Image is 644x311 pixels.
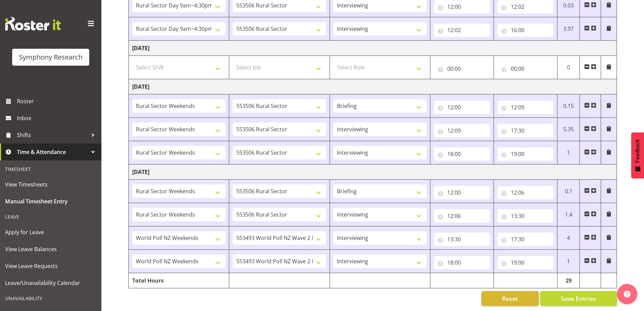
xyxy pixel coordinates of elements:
td: 1 [557,141,580,164]
img: help-xxl-2.png [624,291,630,297]
span: Manual Timesheet Entry [5,196,96,206]
a: View Leave Balances [2,241,100,258]
input: Click to select... [434,186,490,199]
td: 1 [557,250,580,273]
span: Leave/Unavailability Calendar [5,278,96,288]
td: [DATE] [129,79,617,94]
input: Click to select... [497,256,554,269]
td: [DATE] [129,41,617,56]
span: View Timesheets [5,179,96,190]
input: Click to select... [497,124,554,137]
td: 29 [557,273,580,288]
button: Feedback - Show survey [631,132,644,178]
input: Click to select... [434,232,490,246]
button: Reset [481,291,539,306]
input: Click to select... [497,209,554,223]
span: Apply for Leave [5,227,96,237]
span: Save Entries [561,294,596,303]
span: Reset [502,294,518,303]
div: Leave [2,210,100,224]
button: Save Entries [540,291,617,306]
input: Click to select... [434,124,490,137]
input: Click to select... [497,186,554,199]
td: 0.15 [557,94,580,118]
td: Total Hours [129,273,229,288]
span: View Leave Balances [5,244,96,254]
input: Click to select... [497,23,554,37]
input: Click to select... [497,101,554,114]
td: [DATE] [129,164,617,180]
span: View Leave Requests [5,261,96,271]
input: Click to select... [434,62,490,75]
td: 0.1 [557,180,580,203]
span: Time & Attendance [17,147,88,157]
a: Leave/Unavailability Calendar [2,274,100,291]
span: Inbox [17,113,98,123]
input: Click to select... [497,147,554,161]
td: 3.97 [557,17,580,41]
span: Feedback [635,139,641,163]
input: Click to select... [434,209,490,223]
span: Roster [17,96,98,106]
div: Unavailability [2,291,100,305]
td: 0 [557,56,580,79]
td: 1.4 [557,203,580,226]
td: 5.35 [557,118,580,141]
input: Click to select... [497,62,554,75]
td: 4 [557,226,580,250]
a: Apply for Leave [2,224,100,241]
a: Manual Timesheet Entry [2,193,100,210]
a: View Leave Requests [2,258,100,274]
div: Symphony Research [19,52,82,62]
div: Timesheet [2,162,100,176]
input: Click to select... [434,23,490,37]
input: Click to select... [497,232,554,246]
a: View Timesheets [2,176,100,193]
input: Click to select... [434,101,490,114]
span: Shifts [17,130,88,140]
input: Click to select... [434,147,490,161]
input: Click to select... [434,256,490,269]
img: Rosterit website logo [5,17,61,30]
